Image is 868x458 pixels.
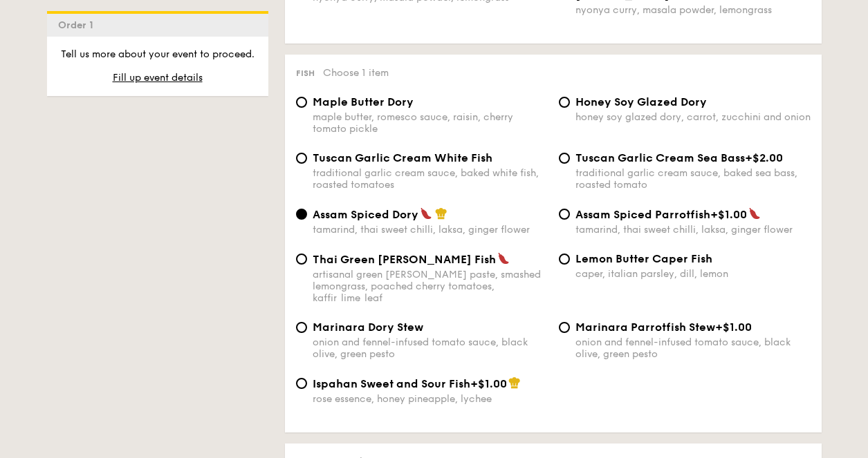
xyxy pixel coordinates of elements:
div: traditional garlic cream sauce, baked white fish, roasted tomatoes [313,167,548,191]
input: Tuscan Garlic Cream Sea Bass+$2.00traditional garlic cream sauce, baked sea bass, roasted tomato [559,153,570,164]
img: icon-spicy.37a8142b.svg [497,252,510,265]
span: Order 1 [58,19,99,31]
input: Marinara Dory Stewonion and fennel-infused tomato sauce, black olive, green pesto [296,322,307,333]
div: caper, italian parsley, dill, lemon [575,268,811,280]
span: Thai Green [PERSON_NAME] Fish [313,253,496,266]
div: rose essence, honey pineapple, lychee [313,393,548,405]
input: Marinara Parrotfish Stew+$1.00onion and fennel-infused tomato sauce, black olive, green pesto [559,322,570,333]
div: onion and fennel-infused tomato sauce, black olive, green pesto [313,336,548,360]
span: Tuscan Garlic Cream Sea Bass [575,151,745,164]
img: icon-spicy.37a8142b.svg [420,207,432,220]
input: Honey Soy Glazed Doryhoney soy glazed dory, carrot, zucchini and onion [559,97,570,108]
input: Lemon Butter Caper Fishcaper, italian parsley, dill, lemon [559,254,570,265]
img: icon-spicy.37a8142b.svg [748,207,761,220]
div: nyonya curry, masala powder, lemongrass [575,4,811,16]
span: Assam Spiced Parrotfish [575,208,710,221]
p: Tell us more about your event to proceed. [58,48,257,61]
span: +$2.00 [745,151,783,164]
span: Tuscan Garlic Cream White Fish [313,151,492,164]
input: Tuscan Garlic Cream White Fishtraditional garlic cream sauce, baked white fish, roasted tomatoes [296,153,307,164]
span: Assam Spiced Dory [313,208,418,221]
span: Honey Soy Glazed Dory [575,95,707,108]
img: icon-chef-hat.a58ddaea.svg [435,207,447,220]
div: tamarind, thai sweet chilli, laksa, ginger flower [313,224,548,236]
input: Assam Spiced Dorytamarind, thai sweet chilli, laksa, ginger flower [296,209,307,220]
span: Choose 1 item [323,67,389,79]
div: artisanal green [PERSON_NAME] paste, smashed lemongrass, poached cherry tomatoes, kaffir lime leaf [313,269,548,304]
span: Ispahan Sweet and Sour Fish [313,377,470,390]
span: Fish [296,68,315,78]
span: +$1.00 [715,321,752,334]
span: Maple Butter Dory [313,95,414,108]
span: Marinara Dory Stew [313,321,423,334]
div: onion and fennel-infused tomato sauce, black olive, green pesto [575,336,811,360]
div: honey soy glazed dory, carrot, zucchini and onion [575,111,811,123]
div: tamarind, thai sweet chilli, laksa, ginger flower [575,224,811,236]
div: maple butter, romesco sauce, raisin, cherry tomato pickle [313,111,548,135]
input: Thai Green [PERSON_NAME] Fishartisanal green [PERSON_NAME] paste, smashed lemongrass, poached che... [296,254,307,265]
span: Fill up event details [113,72,203,84]
div: traditional garlic cream sauce, baked sea bass, roasted tomato [575,167,811,191]
input: Ispahan Sweet and Sour Fish+$1.00rose essence, honey pineapple, lychee [296,378,307,389]
input: Assam Spiced Parrotfish+$1.00tamarind, thai sweet chilli, laksa, ginger flower [559,209,570,220]
input: Maple Butter Dorymaple butter, romesco sauce, raisin, cherry tomato pickle [296,97,307,108]
span: +$1.00 [710,208,747,221]
img: icon-chef-hat.a58ddaea.svg [508,376,521,389]
span: Lemon Butter Caper Fish [575,252,712,265]
span: +$1.00 [470,377,507,390]
span: Marinara Parrotfish Stew [575,321,715,334]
